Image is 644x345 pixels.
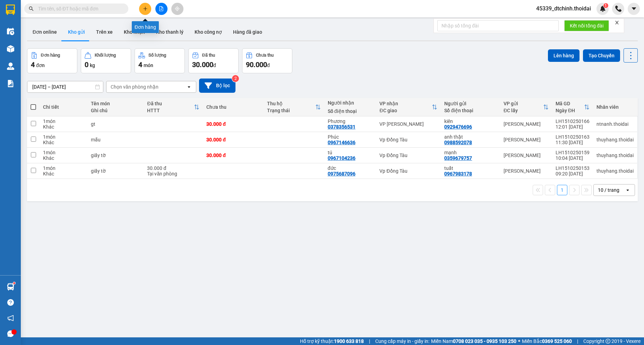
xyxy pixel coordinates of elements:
[206,121,260,127] div: 30.000 đ
[7,330,14,337] span: message
[147,108,194,113] div: HTTT
[444,171,472,176] div: 0967983178
[188,48,239,73] button: Đã thu30.000đ
[144,98,203,116] th: Toggle SortBy
[7,283,14,290] img: warehouse-icon
[202,53,215,58] div: Đã thu
[557,185,567,195] button: 1
[7,315,14,321] span: notification
[189,24,227,40] button: Kho công nợ
[118,24,151,40] button: Kho nhận
[7,80,14,87] img: solution-icon
[596,168,634,174] div: thuyhang.thoidai
[6,5,15,15] img: logo-vxr
[552,98,593,116] th: Toggle SortBy
[375,337,429,345] span: Cung cấp máy in - giấy in:
[85,60,88,69] span: 0
[444,155,472,161] div: 0359679757
[91,101,140,106] div: Tên món
[91,108,140,113] div: Ghi chú
[444,165,497,171] div: tuất
[379,121,437,127] div: VP [PERSON_NAME]
[91,121,140,127] div: gt
[504,101,543,106] div: VP gửi
[444,140,472,145] div: 0988592078
[147,171,199,176] div: Tại văn phòng
[232,75,239,82] sup: 2
[81,48,131,73] button: Khối lượng0kg
[453,338,516,344] strong: 0708 023 035 - 0935 103 250
[556,150,590,155] div: LH1510250159
[556,140,590,145] div: 11:30 [DATE]
[213,63,216,68] span: đ
[596,153,634,158] div: thuyhang.thoidai
[379,101,432,106] div: VP nhận
[328,140,355,145] div: 0967146636
[91,168,140,174] div: giấy tờ
[328,108,373,114] div: Số điện thoại
[564,20,609,31] button: Kết nối tổng đài
[379,153,437,158] div: Vp Đồng Tàu
[7,63,14,70] img: warehouse-icon
[379,168,437,174] div: Vp Đồng Tàu
[444,118,497,124] div: kiên
[246,60,267,69] span: 90.000
[328,165,373,171] div: đức
[95,53,116,58] div: Khối lượng
[369,337,370,345] span: |
[328,134,373,140] div: Phúc
[29,6,34,11] span: search
[556,165,590,171] div: LH1510250153
[504,153,549,158] div: [PERSON_NAME]
[628,3,640,15] button: caret-down
[38,5,120,13] input: Tìm tên, số ĐT hoặc mã đơn
[31,60,35,69] span: 4
[444,108,497,113] div: Số điện thoại
[604,3,607,8] span: 1
[379,108,432,113] div: ĐC giao
[206,137,260,142] div: 30.000 đ
[43,155,84,161] div: Khác
[43,104,84,110] div: Chi tiết
[603,3,608,8] sup: 1
[43,118,84,124] div: 1 món
[300,337,364,345] span: Hỗ trợ kỹ thuật:
[139,3,151,15] button: plus
[7,45,14,52] img: warehouse-icon
[328,124,355,130] div: 0378356531
[41,53,60,58] div: Đơn hàng
[27,48,77,73] button: Đơn hàng4đơn
[518,340,520,343] span: ⚪️
[267,108,315,113] div: Trạng thái
[504,121,549,127] div: [PERSON_NAME]
[147,101,194,106] div: Đã thu
[227,24,268,40] button: Hàng đã giao
[444,150,497,155] div: mạnh
[138,60,142,69] span: 4
[625,187,630,193] svg: open
[631,6,637,12] span: caret-down
[598,187,619,194] div: 10 / trang
[242,48,292,73] button: Chưa thu90.000đ
[36,63,45,68] span: đơn
[615,6,621,12] img: phone-icon
[135,48,185,73] button: Số lượng4món
[531,4,596,13] span: 45339_dtchinh.thoidai
[504,108,543,113] div: ĐC lấy
[155,3,168,15] button: file-add
[90,63,95,68] span: kg
[556,155,590,161] div: 10:04 [DATE]
[328,155,355,161] div: 0967104236
[615,20,619,25] span: close
[148,53,166,58] div: Số lượng
[175,6,180,11] span: aim
[186,84,192,90] svg: open
[522,337,572,345] span: Miền Bắc
[91,24,118,40] button: Trên xe
[379,137,437,142] div: Vp Đồng Tàu
[206,153,260,158] div: 30.000 đ
[437,20,559,31] input: Nhập số tổng đài
[556,171,590,176] div: 09:20 [DATE]
[328,118,373,124] div: Phương
[43,140,84,145] div: Khác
